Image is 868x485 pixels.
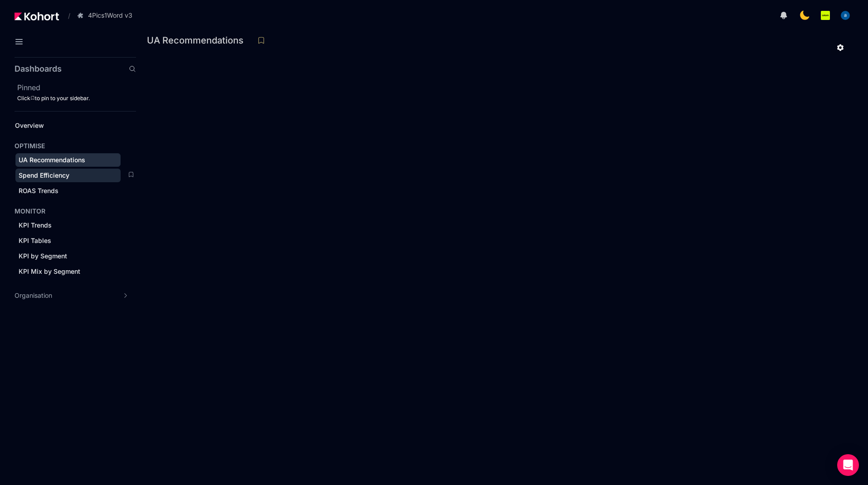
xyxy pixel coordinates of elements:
[15,207,45,216] h4: MONITOR
[12,119,121,132] a: Overview
[15,184,121,198] a: ROAS Trends
[72,8,142,23] button: 4Pics1Word v3
[19,156,85,164] span: UA Recommendations
[88,11,132,20] span: 4Pics1Word v3
[15,121,44,129] span: Overview
[19,237,51,244] span: KPI Tables
[17,82,136,93] h2: Pinned
[15,234,121,247] a: KPI Tables
[147,36,249,45] h3: UA Recommendations
[19,187,59,194] span: ROAS Trends
[15,65,62,73] h2: Dashboards
[821,11,830,20] img: logo_Lotum_Logo_20240521114851236074.png
[15,291,52,300] span: Organisation
[61,11,70,20] span: /
[15,218,121,232] a: KPI Trends
[15,153,121,167] a: UA Recommendations
[15,265,121,278] a: KPI Mix by Segment
[15,141,45,150] h4: OPTIMISE
[19,171,69,179] span: Spend Efficiency
[19,267,80,275] span: KPI Mix by Segment
[15,249,121,263] a: KPI by Segment
[19,252,67,260] span: KPI by Segment
[15,169,121,182] a: Spend Efficiency
[17,95,136,102] div: Click to pin to your sidebar.
[19,221,52,229] span: KPI Trends
[837,454,859,476] div: Open Intercom Messenger
[15,12,59,20] img: Kohort logo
